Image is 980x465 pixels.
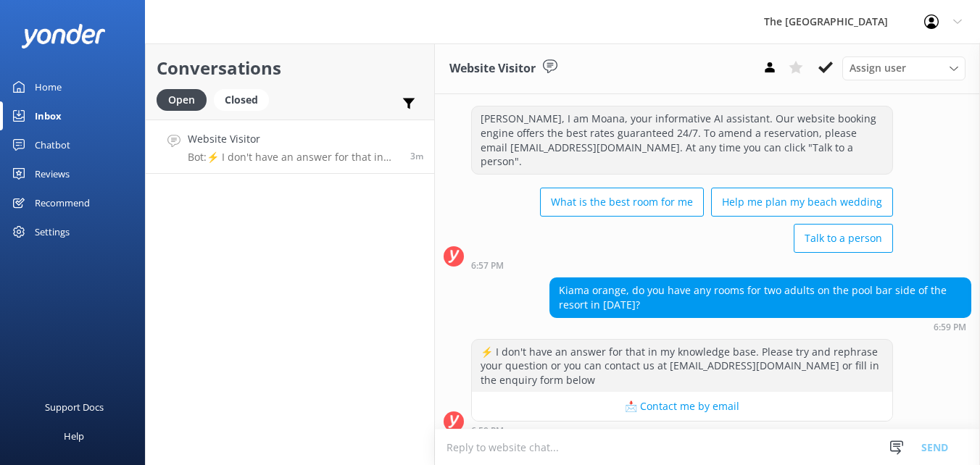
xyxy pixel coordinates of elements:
[471,425,893,435] div: 12:59am 16-Aug-2025 (UTC -10:00) Pacific/Honolulu
[934,323,966,332] strong: 6:59 PM
[157,54,423,82] h2: Conversations
[794,224,893,253] button: Talk to a person
[471,260,893,270] div: 12:57am 16-Aug-2025 (UTC -10:00) Pacific/Honolulu
[35,159,70,188] div: Reviews
[35,130,70,159] div: Chatbot
[540,188,704,217] button: What is the best room for me
[842,56,966,80] div: Assign User
[471,427,504,435] strong: 6:59 PM
[472,392,892,421] button: 📩 Contact me by email
[35,217,70,246] div: Settings
[472,106,892,173] div: [PERSON_NAME], I am Moana, your informative AI assistant. Our website booking engine offers the b...
[449,59,536,78] h3: Website Visitor
[188,131,399,147] h4: Website Visitor
[471,261,504,270] strong: 6:57 PM
[35,188,90,217] div: Recommend
[188,151,399,164] p: Bot: ⚡ I don't have an answer for that in my knowledge base. Please try and rephrase your questio...
[35,72,62,101] div: Home
[157,91,214,107] a: Open
[214,89,269,111] div: Closed
[157,89,207,111] div: Open
[45,393,104,422] div: Support Docs
[472,340,892,393] div: ⚡ I don't have an answer for that in my knowledge base. Please try and rephrase your question or ...
[850,60,906,76] span: Assign user
[410,150,423,162] span: 12:59am 16-Aug-2025 (UTC -10:00) Pacific/Honolulu
[35,101,62,130] div: Inbox
[146,120,434,174] a: Website VisitorBot:⚡ I don't have an answer for that in my knowledge base. Please try and rephras...
[711,188,893,217] button: Help me plan my beach wedding
[22,24,105,48] img: yonder-white-logo.png
[64,422,84,451] div: Help
[550,278,971,317] div: Kiama orange, do you have any rooms for two adults on the pool bar side of the resort in [DATE]?
[214,91,276,107] a: Closed
[549,322,971,332] div: 12:59am 16-Aug-2025 (UTC -10:00) Pacific/Honolulu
